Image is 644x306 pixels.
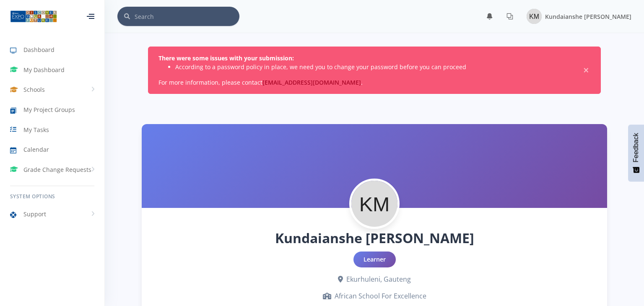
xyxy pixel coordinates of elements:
[23,145,49,154] span: Calendar
[351,181,397,227] img: Profile Picture
[175,62,570,71] li: According to a password policy in place, we need you to change your password before you can proceed
[155,291,594,301] div: African School For Excellence
[148,47,601,94] div: For more information, please contact .
[155,228,594,248] h1: Kundaianshe [PERSON_NAME]
[545,13,631,21] span: Kundaianshe [PERSON_NAME]
[23,65,65,74] span: My Dashboard
[23,45,55,54] span: Dashboard
[632,133,640,162] span: Feedback
[23,105,75,114] span: My Project Groups
[23,125,49,134] span: My Tasks
[158,54,294,62] strong: There were some issues with your submission:
[10,193,94,200] h6: System Options
[527,9,542,24] img: Image placeholder
[135,7,239,26] input: Search
[155,274,594,284] div: Ekurhuleni, Gauteng
[23,85,45,94] span: Schools
[23,210,46,218] span: Support
[353,252,396,267] div: Learner
[262,78,361,86] a: [EMAIL_ADDRESS][DOMAIN_NAME]
[23,165,91,174] span: Grade Change Requests
[628,124,644,182] button: Feedback - Show survey
[10,10,57,23] img: ...
[582,66,590,75] button: Close
[520,7,631,26] a: Image placeholder Kundaianshe [PERSON_NAME]
[582,66,590,75] span: ×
